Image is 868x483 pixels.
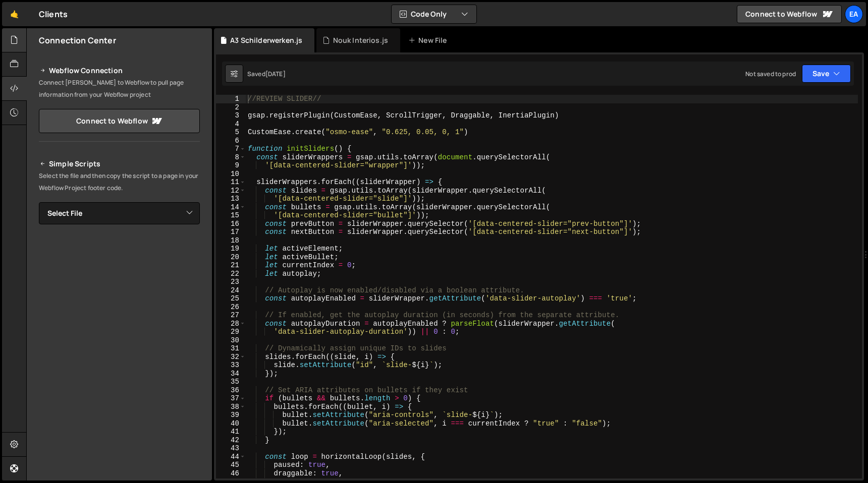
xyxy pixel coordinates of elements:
[216,253,246,262] div: 20
[216,403,246,411] div: 38
[216,111,246,120] div: 3
[216,103,246,112] div: 2
[216,153,246,162] div: 8
[216,286,246,295] div: 24
[216,453,246,461] div: 44
[39,77,200,101] p: Connect [PERSON_NAME] to Webflow to pull page information from your Webflow project
[745,70,796,78] div: Not saved to prod
[2,2,27,26] a: 🤙
[265,70,286,78] div: [DATE]
[333,35,389,45] div: Nouk Interios.js
[216,344,246,353] div: 31
[39,35,116,46] h2: Connection Center
[216,353,246,361] div: 32
[392,5,476,23] button: Code Only
[216,145,246,153] div: 7
[216,461,246,469] div: 45
[216,370,246,378] div: 34
[216,120,246,129] div: 4
[216,328,246,336] div: 29
[216,236,246,245] div: 18
[230,35,302,45] div: A3 Schilderwerken.js
[216,245,246,253] div: 19
[737,5,842,23] a: Connect to Webflow
[216,203,246,212] div: 14
[216,294,246,303] div: 25
[216,270,246,278] div: 22
[408,35,451,45] div: New File
[216,311,246,320] div: 27
[216,211,246,220] div: 15
[216,394,246,403] div: 37
[39,158,200,170] h2: Simple Scripts
[216,278,246,286] div: 23
[845,5,863,23] a: Ea
[216,95,246,103] div: 1
[216,411,246,419] div: 39
[39,109,200,133] a: Connect to Webflow
[247,70,286,78] div: Saved
[216,161,246,170] div: 9
[216,320,246,328] div: 28
[216,228,246,236] div: 17
[216,361,246,370] div: 33
[802,65,851,83] button: Save
[39,338,201,429] iframe: YouTube video player
[216,178,246,187] div: 11
[39,241,201,332] iframe: YouTube video player
[216,195,246,203] div: 13
[216,303,246,312] div: 26
[216,436,246,445] div: 42
[216,428,246,436] div: 41
[216,378,246,386] div: 35
[216,444,246,453] div: 43
[216,261,246,270] div: 21
[216,386,246,395] div: 36
[216,220,246,228] div: 16
[216,336,246,345] div: 30
[39,8,68,20] div: Clients
[39,170,200,194] p: Select the file and then copy the script to a page in your Webflow Project footer code.
[216,419,246,428] div: 40
[39,65,200,77] h2: Webflow Connection
[216,187,246,195] div: 12
[216,128,246,137] div: 5
[216,469,246,478] div: 46
[216,170,246,178] div: 10
[216,137,246,145] div: 6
